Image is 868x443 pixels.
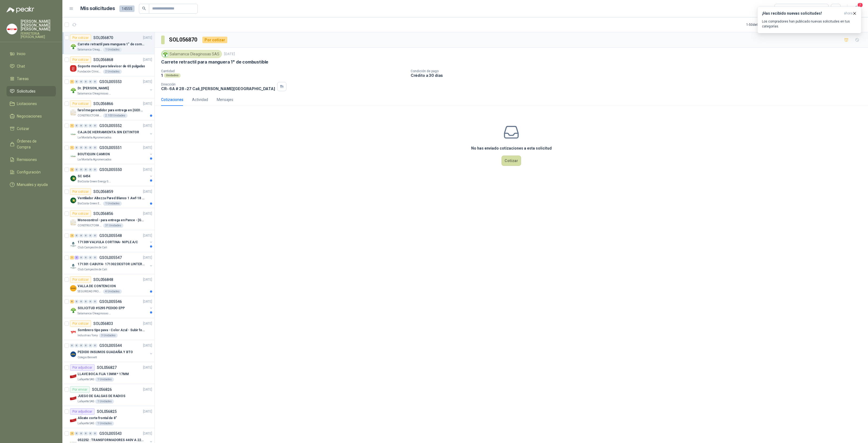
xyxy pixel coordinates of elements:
div: 0 [84,80,88,84]
a: 2 0 0 0 0 0 GSOL005550[DATE] Company LogoSC 6454BioCosta Green Energy S.A.S [70,166,153,184]
p: CONSTRUCTORA GRUPO FIP [78,223,102,228]
p: GSOL005553 [99,80,122,84]
div: Por cotizar [70,100,91,107]
p: GSOL005551 [99,146,122,150]
div: 0 [79,124,83,128]
p: Lafayette SAS [78,399,94,404]
div: 0 [93,256,97,260]
p: SOL056833 [93,322,113,325]
div: Por cotizar [70,188,91,195]
div: 0 [84,234,88,238]
a: Por adjudicarSOL056825[DATE] Company LogoAlicate corte frontal de 8"Lafayette SAS1 Unidades [62,406,154,428]
span: Inicio [17,51,25,57]
img: Logo peakr [7,7,34,13]
p: CR- 6A # 28 -27 Cali , [PERSON_NAME][GEOGRAPHIC_DATA] [161,86,275,91]
a: Remisiones [7,154,56,165]
div: 2 [70,168,74,172]
a: Licitaciones [7,99,56,109]
p: GSOL005552 [99,124,122,128]
p: SOL056859 [93,190,113,194]
p: Cantidad [161,69,406,73]
div: 0 [79,300,83,303]
a: Manuales y ayuda [7,179,56,190]
a: Por cotizarSOL056848[DATE] Company LogoVALLA DE CONTENCIONSEGURIDAD PROVISER LTDA4 Unidades [62,274,154,296]
p: Condición de pago [411,69,866,73]
div: 0 [93,80,97,84]
p: La Montaña Agromercados [78,135,111,140]
p: SOL056848 [93,278,113,281]
p: [DATE] [143,189,152,194]
div: 4 Unidades [103,289,122,294]
span: Solicitudes [17,88,36,94]
p: GSOL005546 [99,300,122,303]
button: 7 [852,4,861,14]
a: Tareas [7,74,56,84]
img: Company Logo [70,153,76,160]
p: SOL056856 [93,212,113,216]
div: Por cotizar [70,276,91,283]
p: Crédito a 30 días [411,73,866,78]
p: [DATE] [143,145,152,150]
div: 0 [79,344,83,347]
div: 0 [75,234,79,238]
div: 0 [75,432,79,435]
div: Todas [778,6,789,12]
p: GSOL005547 [99,256,122,260]
div: 0 [79,256,83,260]
p: Salamanca Oleaginosas SAS [78,311,112,316]
a: Chat [7,61,56,71]
div: 0 [93,124,97,128]
p: [DATE] [143,365,152,370]
img: Company Logo [70,87,76,94]
a: Cotizar [7,124,56,134]
span: Órdenes de Compra [17,138,51,150]
p: Monocontrol - para entrega en Pance - [GEOGRAPHIC_DATA] [78,218,145,223]
p: SOL056866 [93,102,113,106]
div: 0 [79,168,83,172]
p: PEDIDO INSUMOS GUADAÑA Y BTO [78,350,133,355]
img: Company Logo [70,43,76,50]
div: 1 Unidades [95,421,114,426]
a: Por cotizarSOL056870[DATE] Company LogoCarrete retractil para manguera 1" de combustibleSalamanca... [62,32,154,54]
img: Company Logo [70,285,76,292]
p: SOL056868 [93,58,113,62]
p: Dr. [PERSON_NAME] [78,86,109,91]
img: Company Logo [70,175,76,182]
a: Por cotizarSOL056856[DATE] Company LogoMonocontrol - para entrega en Pance - [GEOGRAPHIC_DATA]CON... [62,208,154,230]
h3: No has enviado cotizaciones a esta solicitud [471,145,552,151]
span: Manuales y ayuda [17,182,48,188]
a: 0 0 0 0 0 0 GSOL005544[DATE] Company LogoPEDIDO INSUMOS GUADAÑA Y BTOColegio Bennett [70,342,153,360]
img: Company Logo [70,373,76,379]
div: 2 [70,234,74,238]
div: Unidades [164,73,181,78]
div: Cotizaciones [161,97,183,103]
p: 171301 CABUYA- 171302 DESTOR LINTER- 171305 PINZA [78,262,145,267]
a: 2 0 0 0 0 0 GSOL005548[DATE] Company Logo171309 VALVULA CORTINA- NIPLE A/CClub Campestre de Cali [70,232,153,250]
span: 7 [857,2,863,8]
span: search [142,7,146,10]
div: 0 [88,432,92,435]
p: Los compradores han publicado nuevas solicitudes en tus categorías. [762,19,857,29]
p: Soporte movil para televisor de 65 pulgadas [78,64,145,69]
div: 0 [79,234,83,238]
p: La Montaña Agromercados [78,157,111,162]
a: Solicitudes [7,86,56,96]
p: VALLA DE CONTENCION [78,284,116,289]
div: Por cotizar [70,210,91,217]
p: [DATE] [143,79,152,84]
span: Cotizar [17,126,29,132]
p: CAJA DE HERRAMIENTA SIN EXTINTOR [78,130,139,135]
p: [DATE] [143,35,152,40]
div: 2 Unidades [103,69,122,74]
div: 1 Unidades [103,201,122,206]
span: Remisiones [17,157,37,163]
p: [DATE] [143,431,152,436]
p: GSOL005548 [99,234,122,238]
p: [DATE] [143,409,152,414]
p: SOL056825 [97,410,117,413]
p: 052252 : TRANSFORMADORES 440V A 220 V [78,438,145,443]
img: Company Logo [70,219,76,226]
div: 0 [84,146,88,150]
a: 1 3 0 0 0 0 GSOL005547[DATE] Company Logo171301 CABUYA- 171302 DESTOR LINTER- 171305 PINZAClub Ca... [70,254,153,272]
div: 0 [84,256,88,260]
